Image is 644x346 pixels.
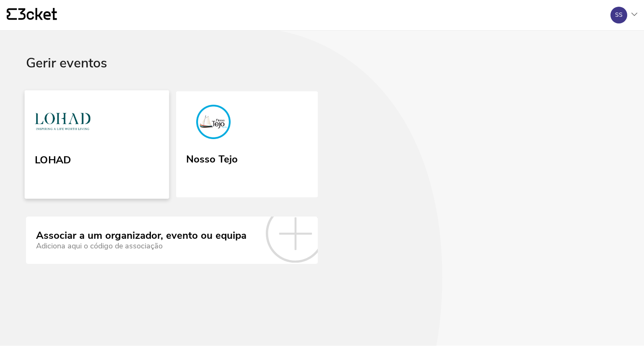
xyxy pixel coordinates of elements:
[615,12,623,18] div: SS
[35,151,71,166] div: LOHAD
[186,105,241,142] img: Nosso Tejo
[186,150,238,165] div: Nosso Tejo
[35,104,91,142] img: LOHAD
[7,8,57,22] a: {' '}
[26,217,318,263] a: Associar a um organizador, evento ou equipa Adiciona aqui o código de associação
[36,230,247,242] div: Associar a um organizador, evento ou equipa
[176,91,318,198] a: Nosso Tejo Nosso Tejo
[26,56,618,91] div: Gerir eventos
[36,242,247,250] div: Adiciona aqui o código de associação
[7,8,17,20] g: {' '}
[25,90,169,199] a: LOHAD LOHAD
